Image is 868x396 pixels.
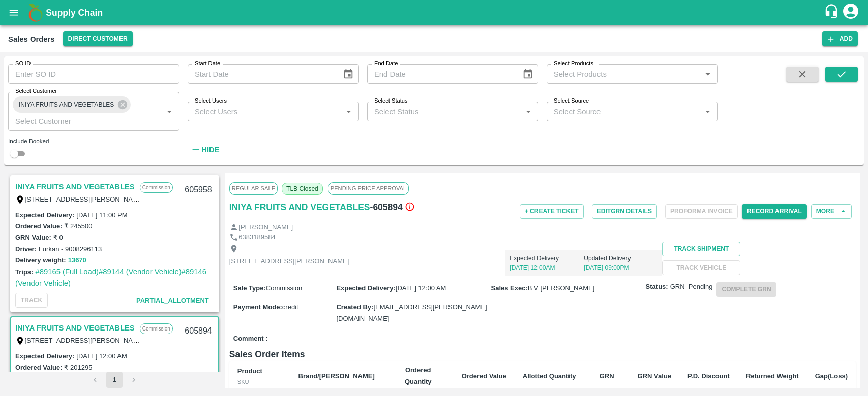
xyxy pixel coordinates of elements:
[201,146,219,154] strong: Hide
[15,364,62,371] label: Ordered Value:
[522,105,535,118] button: Open
[550,68,698,81] input: Select Products
[106,372,123,388] button: page 1
[140,323,173,334] p: Commission
[701,68,714,81] button: Open
[336,303,373,311] label: Created By :
[195,97,227,105] label: Select Users
[528,284,594,292] span: B V [PERSON_NAME]
[15,234,51,241] label: GRN Value:
[662,242,740,256] button: Track Shipment
[15,256,66,264] label: Delivery weight:
[742,204,807,219] button: Record Arrival
[53,234,63,241] label: ₹ 0
[374,97,408,105] label: Select Status
[298,372,375,380] b: Brand/[PERSON_NAME]
[46,6,824,20] a: Supply Chain
[140,182,173,193] p: Commission
[15,268,206,287] a: #89146 (Vendor Vehicle)
[328,182,409,194] span: PENDING PRICE APPROVAL
[233,303,282,311] label: Payment Mode :
[237,367,262,375] b: Product
[520,204,584,219] button: + Create Ticket
[550,105,698,118] input: Select Source
[523,372,576,380] b: Allotted Quantity
[229,347,856,361] h6: Sales Order Items
[646,282,668,292] label: Status:
[35,268,99,276] a: #89165 (Full Load)
[370,105,519,118] input: Select Status
[342,105,355,118] button: Open
[191,105,339,118] input: Select Users
[518,64,537,84] button: Choose date
[367,64,514,84] input: End Date
[282,303,298,311] span: credit
[554,97,589,105] label: Select Source
[670,282,713,292] span: GRN_Pending
[178,178,218,202] div: 605958
[510,263,584,272] p: [DATE] 12:00AM
[229,200,370,214] a: INIYA FRUITS AND VEGETABLES
[229,182,278,194] span: Regular Sale
[336,284,395,292] label: Expected Delivery :
[15,352,74,360] label: Expected Delivery :
[15,87,57,95] label: Select Customer
[233,334,268,344] label: Comment :
[13,100,120,110] span: INIYA FRUITS AND VEGETABLES
[64,222,92,230] label: ₹ 245500
[68,255,86,267] button: 13670
[592,204,657,219] button: EditGRN Details
[188,141,222,158] button: Hide
[584,263,658,272] p: [DATE] 09:00PM
[178,319,218,343] div: 605894
[15,268,33,276] label: Trips:
[136,296,209,304] span: Partial_Allotment
[163,105,176,118] button: Open
[584,254,658,263] p: Updated Delivery
[8,137,179,146] div: Include Booked
[396,284,446,292] span: [DATE] 12:00 AM
[39,245,102,253] label: Furkan - 9008296113
[282,183,323,195] span: TLB Closed
[76,352,127,360] label: [DATE] 12:00 AM
[76,211,127,219] label: [DATE] 11:00 PM
[405,366,432,385] b: Ordered Quantity
[237,377,282,386] div: SKU
[15,321,135,335] a: INIYA FRUITS AND VEGETABLES
[25,195,145,203] label: [STREET_ADDRESS][PERSON_NAME]
[15,222,62,230] label: Ordered Value:
[238,233,275,242] p: 6383189584
[46,8,103,18] b: Supply Chain
[638,372,671,380] b: GRN Value
[195,60,220,68] label: Start Date
[510,254,584,263] p: Expected Delivery
[822,31,858,46] button: Add
[13,96,131,113] div: INIYA FRUITS AND VEGETABLES
[746,372,799,380] b: Returned Weight
[824,4,842,22] div: customer-support
[374,60,398,68] label: End Date
[339,64,358,84] button: Choose date
[238,223,293,233] p: [PERSON_NAME]
[8,64,179,84] input: Enter SO ID
[11,114,146,127] input: Select Customer
[462,372,506,380] b: Ordered Value
[15,245,37,253] label: Driver:
[64,364,92,371] label: ₹ 201295
[233,284,266,292] label: Sale Type :
[188,64,335,84] input: Start Date
[25,3,46,23] img: logo
[63,31,133,46] button: Select DC
[600,372,614,380] b: GRN
[229,257,349,267] p: [STREET_ADDRESS][PERSON_NAME]
[25,336,145,344] label: [STREET_ADDRESS][PERSON_NAME]
[15,211,74,219] label: Expected Delivery :
[266,284,303,292] span: Commission
[811,204,852,219] button: More
[842,2,860,23] div: account of current user
[85,372,143,388] nav: pagination navigation
[554,60,593,68] label: Select Products
[8,32,55,46] div: Sales Orders
[701,105,714,118] button: Open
